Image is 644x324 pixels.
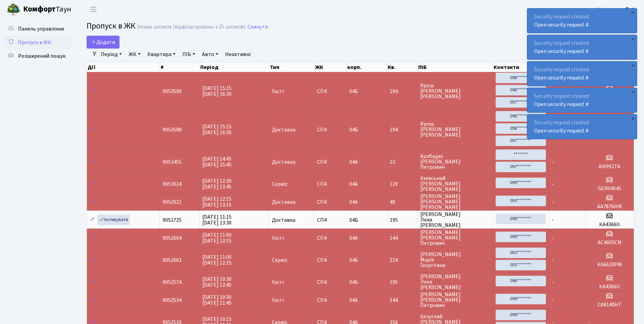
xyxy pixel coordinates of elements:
h5: GER04045 [588,185,631,192]
img: logo.png [7,3,20,16]
span: [PERSON_NAME] Марія Георгіївна [420,252,490,268]
a: Open security request # [534,101,589,108]
span: [PERSON_NAME] [PERSON_NAME] [PERSON_NAME] [420,194,490,210]
span: 04А [349,234,358,242]
span: 04Б [349,88,358,95]
a: Розширений пошук [3,49,71,63]
span: 04Б [349,216,358,224]
a: Open security request # [534,48,589,55]
span: 144 [390,235,415,241]
span: - [552,278,554,286]
span: 04А [349,180,358,188]
a: ПІБ [180,49,198,60]
a: Квартира [145,49,178,60]
h5: КА4366ІІ [588,284,631,290]
span: Гості [272,298,284,303]
span: Київський [PERSON_NAME] [PERSON_NAME] [420,176,490,192]
span: Пропуск в ЖК [87,20,135,32]
span: СП4 [317,298,344,303]
h5: AA7876HM [588,203,631,210]
span: [DATE] 12:30 [DATE] 13:45 [202,177,232,191]
span: Пропуск в ЖК [18,39,51,46]
th: Контакти [493,62,549,72]
a: Open security request # [534,21,589,29]
a: Активувати [97,215,130,225]
h5: КА6620РМ [588,262,631,268]
th: ПІБ [418,62,493,72]
span: Гості [272,89,284,94]
span: Ярош [PERSON_NAME] [PERSON_NAME] [420,83,490,99]
span: Доставка [272,159,295,165]
th: Тип [269,62,314,72]
span: 9052725 [163,216,182,224]
span: [DATE] 11:00 [DATE] 12:15 [202,253,232,267]
span: Арабаджі [PERSON_NAME] Петрович [420,154,490,170]
span: Сервіс [272,181,288,187]
span: 9052574 [163,278,182,286]
span: Панель управління [18,25,64,33]
a: Неактивні [222,49,253,60]
span: 194 [390,127,415,132]
span: СП4 [317,235,344,241]
span: 9053590 [163,88,182,95]
th: Кв. [387,62,418,72]
span: 9052534 [163,296,182,304]
span: СП4 [317,89,344,94]
span: 49 [390,199,415,205]
span: СП4 [317,127,344,132]
span: 04А [349,158,358,166]
a: Скинути [247,24,268,30]
th: # [160,62,200,72]
span: СП4 [317,257,344,263]
span: [DATE] 10:30 [DATE] 11:45 [202,293,232,307]
span: 04А [349,198,358,206]
span: [PERSON_NAME] Лєна [PERSON_NAME] [420,212,490,228]
span: Додати [91,38,115,46]
span: 9052661 [163,256,182,264]
span: [DATE] 15:15 [DATE] 16:30 [202,123,232,136]
span: 129 [390,181,415,187]
span: СП4 [317,159,344,165]
div: Security request created [527,88,637,112]
span: 9052664 [163,234,182,242]
span: Ярош [PERSON_NAME] [PERSON_NAME] [420,121,490,138]
th: ЖК [314,62,347,72]
a: Авто [199,49,221,60]
span: [DATE] 11:15 [DATE] 13:30 [202,213,232,227]
a: Панель управління [3,22,71,36]
th: Період [200,62,269,72]
h5: АС4605СМ [588,239,631,246]
h5: AI6992TA [588,163,631,170]
span: - [552,158,554,166]
span: 195 [390,217,415,223]
span: 04Б [349,256,358,264]
div: Security request created [527,114,637,139]
div: Security request created [527,35,637,59]
a: Консьєрж б. 4. [598,5,636,14]
span: 194 [390,89,415,94]
a: Пропуск в ЖК [3,36,71,49]
span: 195 [390,280,415,285]
div: × [629,62,636,69]
span: - [552,296,554,304]
span: Гості [272,280,284,285]
span: [PERSON_NAME] [PERSON_NAME] Петрович [420,292,490,308]
span: [DATE] 15:15 [DATE] 16:30 [202,85,232,98]
span: - [552,198,554,206]
span: СП4 [317,181,344,187]
span: 224 [390,257,415,263]
a: Open security request # [534,127,589,134]
span: [DATE] 12:15 [DATE] 13:15 [202,195,232,209]
span: - [552,180,554,188]
span: Таун [23,4,71,15]
span: 9053024 [163,180,182,188]
h5: КА4366ІІ [588,221,631,228]
span: 04А [349,296,358,304]
th: Дії [87,62,160,72]
span: Сервіс [272,257,288,263]
a: Open security request # [534,74,589,82]
span: [DATE] 11:00 [DATE] 12:15 [202,231,232,245]
div: × [629,89,636,95]
span: - [552,234,554,242]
